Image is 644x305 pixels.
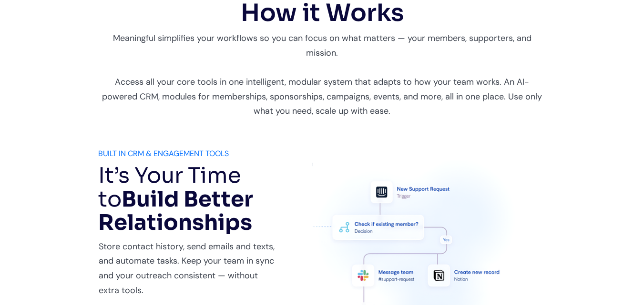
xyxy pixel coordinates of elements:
[99,239,279,297] p: Store contact history, send emails and texts, and automate tasks. Keep your team in sync and your...
[98,186,253,236] strong: Build Better Relationships
[98,147,279,160] div: BUILT IN CRM & ENGAGEMENT TOOLS
[98,31,546,118] div: Meaningful simplifies your workflows so you can focus on what matters — your members, supporters,...
[98,162,253,236] span: It’s Your Time to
